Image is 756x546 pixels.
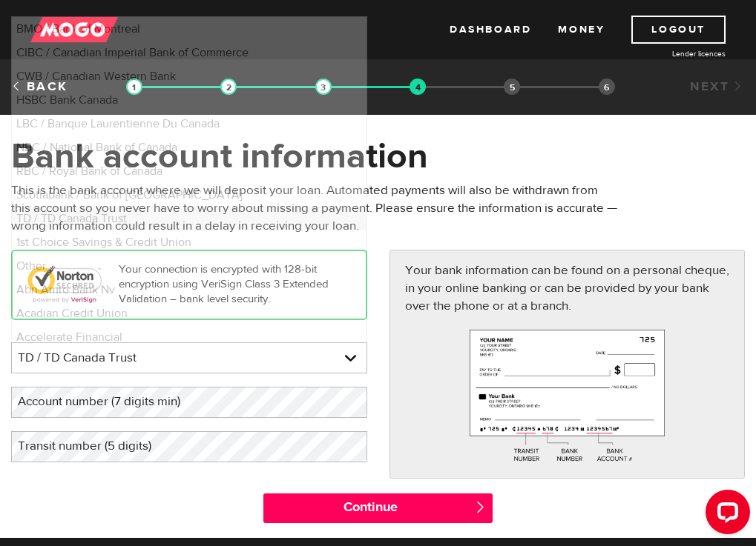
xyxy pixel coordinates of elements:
[558,16,605,44] a: Money
[11,431,182,462] label: Transit number (5 digits)
[12,302,367,325] li: Acadian Credit Union
[12,112,367,136] li: LBC / Banque Laurentienne Du Canada
[12,254,367,278] li: Other
[263,493,493,523] input: Continue
[12,17,367,41] li: BMO / Bank of Montreal
[12,278,367,302] li: Abn Amro Bank Nv
[450,16,531,44] a: Dashboard
[12,230,367,254] li: 1st Choice Savings & Credit Union
[12,183,367,207] li: Scotiabank / Bank of [GEOGRAPHIC_DATA]
[12,325,367,349] li: Accelerate Financial
[690,79,745,95] a: Next
[11,387,211,417] label: Account number (7 digits min)
[12,159,367,183] li: RBC / Royal Bank of Canada
[12,207,367,230] li: TD / TD Canada Trust
[11,137,745,176] h1: Bank account information
[410,79,426,95] img: transparent-188c492fd9eaac0f573672f40bb141c2.gif
[12,41,367,64] li: CIBC / Canadian Imperial Bank of Commerce
[12,64,367,88] li: CWB / Canadian Western Bank
[12,136,367,159] li: NBC / National Bank of Canada
[614,48,726,59] a: Lender licences
[30,16,118,44] img: mogo_logo-11ee424be714fa7cbb0f0f49df9e16ec.png
[631,16,726,44] a: Logout
[694,484,756,546] iframe: LiveChat chat widget
[474,501,487,513] span: 
[12,88,367,112] li: HSBC Bank Canada
[470,330,665,463] img: paycheck-large-7c426558fe069eeec9f9d0ad74ba3ec2.png
[405,262,730,315] p: Your bank information can be found on a personal cheque, in your online banking or can be provide...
